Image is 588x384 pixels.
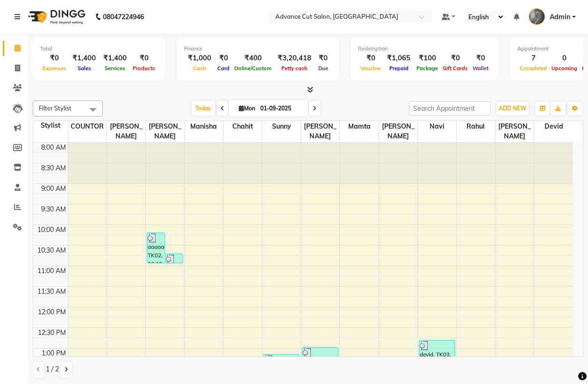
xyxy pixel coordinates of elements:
[302,348,338,377] div: [PERSON_NAME] 50%, TK04, 12:55 PM-01:40 PM, Shave/ [PERSON_NAME] trimming (M) 02,Touch-up (F) 69
[215,65,232,72] span: Card
[383,53,414,64] div: ₹1,065
[517,65,549,72] span: Completed
[517,53,549,64] div: 7
[36,246,68,255] div: 10:30 AM
[40,53,69,64] div: ₹0
[36,266,68,276] div: 11:00 AM
[39,143,68,152] div: 8:00 AM
[36,307,68,317] div: 12:00 PM
[419,341,455,360] div: devid, TK03, 12:45 PM-01:15 PM, Hair cut (M)01,[PERSON_NAME] Styling (M) 66
[146,121,184,142] span: [PERSON_NAME]
[379,121,417,142] span: [PERSON_NAME]
[191,65,208,72] span: Cash
[46,364,59,374] span: 1 / 2
[470,65,491,72] span: Wallet
[262,121,301,132] span: sunny
[102,65,128,72] span: Services
[358,65,383,72] span: Voucher
[40,65,69,72] span: Expenses
[185,121,223,132] span: manisha
[274,53,315,64] div: ₹3,20,418
[549,65,580,72] span: Upcoming
[39,163,68,173] div: 8:30 AM
[39,104,72,112] span: Filter Stylist
[33,121,68,130] div: Stylist
[495,121,534,142] span: [PERSON_NAME]
[258,101,304,116] input: 2025-09-01
[147,233,165,263] div: aaaaaaaaaa, TK02, 10:10 AM-10:55 AM, Hair cut (M)01,[PERSON_NAME] Styling (M) 66,Shampoo (M)
[40,45,158,53] div: Total
[40,348,68,358] div: 1:00 PM
[100,53,130,64] div: ₹1,400
[192,101,215,116] span: Today
[215,53,232,64] div: ₹0
[24,4,88,30] img: logo
[418,121,456,132] span: navi
[550,12,570,22] span: Admin
[107,121,145,142] span: [PERSON_NAME]
[232,53,274,64] div: ₹400
[387,65,411,72] span: Prepaid
[184,53,215,64] div: ₹1,000
[237,105,258,112] span: Mon
[315,53,331,64] div: ₹0
[496,102,529,115] button: ADD NEW
[232,65,274,72] span: Online/Custom
[130,65,158,72] span: Products
[36,328,68,338] div: 12:30 PM
[549,53,580,64] div: 0
[440,65,470,72] span: Gift Cards
[534,121,573,132] span: Devid
[36,225,68,235] div: 10:00 AM
[529,8,545,25] img: Admin
[39,184,68,194] div: 9:00 AM
[279,65,310,72] span: Petty cash
[340,121,378,132] span: mamta
[470,53,491,64] div: ₹0
[75,65,93,72] span: Sales
[39,204,68,214] div: 9:30 AM
[358,53,383,64] div: ₹0
[130,53,158,64] div: ₹0
[414,53,440,64] div: ₹100
[457,121,495,132] span: rahul
[184,45,331,53] div: Finance
[440,53,470,64] div: ₹0
[103,4,144,30] b: 08047224946
[165,254,183,263] div: [PERSON_NAME] 50%, TK01, 10:40 AM-10:55 AM, Hair cut (M)01
[301,121,339,142] span: [PERSON_NAME]
[223,121,262,132] span: chahit
[414,65,440,72] span: Package
[68,121,107,132] span: COUNTOR
[69,53,100,64] div: ₹1,400
[499,105,526,112] span: ADD NEW
[409,101,491,116] input: Search Appointment
[36,287,68,297] div: 11:30 AM
[358,45,491,53] div: Redemption
[316,65,330,72] span: Due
